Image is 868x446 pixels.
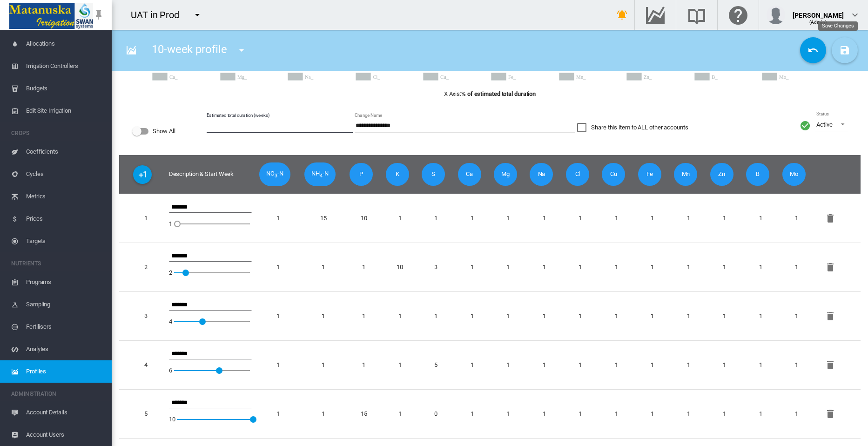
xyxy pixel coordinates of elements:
[627,73,687,81] g: Zn_
[424,73,484,81] g: Cu_
[634,389,670,439] td: 1
[825,262,836,273] md-icon: icon-delete
[762,73,823,81] g: Mo_
[591,123,688,132] div: Share this item to ALL other accounts
[526,243,562,291] td: 1
[638,163,661,185] span: Iron
[490,194,526,243] td: 1
[821,258,840,277] button: DELETE this Nutrient Uptake Instance
[707,340,742,389] td: 1
[169,408,252,431] md-slider-container: 10
[598,291,634,340] td: 1
[670,194,706,243] td: 1
[119,243,165,291] td: 2
[674,163,697,185] span: Manganese
[165,155,256,194] td: Description & Start Week
[221,73,281,81] g: Mg_
[807,45,819,56] md-icon: icon-undo
[236,45,247,56] md-icon: icon-menu-down
[634,194,670,243] td: 1
[301,389,346,439] td: 1
[839,45,850,56] md-icon: icon-content-save
[382,194,418,243] td: 1
[825,213,836,224] md-icon: icon-delete
[119,90,861,98] div: X Axis:
[562,243,598,291] td: 1
[26,208,104,230] span: Prices
[490,340,526,389] td: 1
[825,311,836,322] md-icon: icon-delete
[26,77,104,100] span: Budgets
[491,73,552,81] g: Fe_
[742,340,778,389] td: 1
[825,408,836,419] md-icon: icon-delete
[122,41,141,60] button: icon-chart-areaspline
[9,3,93,29] img: Matanuska_LOGO.png
[490,243,526,291] td: 1
[418,291,454,340] td: 1
[26,424,104,446] span: Account Users
[458,163,481,185] span: Calcium
[742,291,778,340] td: 1
[93,9,104,20] md-icon: icon-pin
[454,340,490,389] td: 1
[119,389,165,439] td: 5
[301,194,346,243] td: 15
[634,243,670,291] td: 1
[562,389,598,439] td: 1
[454,389,490,439] td: 1
[710,163,733,185] span: Zinc
[779,243,814,291] td: 1
[256,243,301,291] td: 1
[461,90,536,97] b: % of estimated total duration
[800,37,826,63] button: Cancel Changes
[26,271,104,293] span: Programs
[26,185,104,208] span: Metrics
[259,162,290,186] span: Nitrate as Nitrogen
[11,256,104,271] span: NUTRIENTS
[634,340,670,389] td: 1
[779,340,814,389] td: 1
[288,73,349,81] g: Na_
[26,293,104,316] span: Sampling
[742,389,778,439] td: 1
[346,389,382,439] td: 15
[816,121,832,128] div: Active
[188,6,207,24] button: icon-menu-down
[26,141,104,163] span: Coefficients
[26,55,104,77] span: Irrigation Controllers
[454,291,490,340] td: 1
[382,243,418,291] td: 10
[825,359,836,371] md-icon: icon-delete
[26,230,104,252] span: Targets
[562,194,598,243] td: 1
[526,194,562,243] td: 1
[566,163,589,185] span: Chlorine
[346,194,382,243] td: 10
[256,194,301,243] td: 1
[382,291,418,340] td: 1
[779,291,814,340] td: 1
[346,340,382,389] td: 1
[350,163,373,185] span: Phosphorus
[494,163,517,185] span: Magnesium
[153,125,175,138] div: Show All
[301,291,346,340] td: 1
[418,243,454,291] td: 3
[782,163,806,185] span: Molybdenum
[256,389,301,439] td: 1
[617,9,628,20] md-icon: icon-bell-ring
[256,340,301,389] td: 1
[849,9,861,20] md-icon: icon-chevron-down
[26,360,104,383] span: Profiles
[133,165,152,184] button: Add NEW Nutrient Uptake Phase
[26,33,104,55] span: Allocations
[418,389,454,439] td: 0
[815,117,848,131] md-select: Status: Active
[746,163,769,185] span: Boron
[169,213,252,235] md-slider-container: 1
[793,7,844,16] div: [PERSON_NAME]
[26,316,104,338] span: Fertilisers
[490,389,526,439] td: 1
[526,389,562,439] td: 1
